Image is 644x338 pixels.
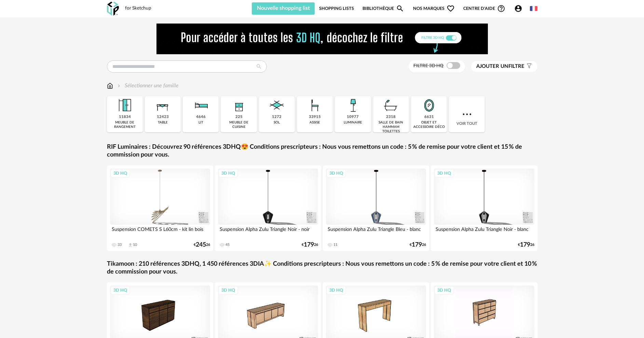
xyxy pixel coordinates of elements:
span: Heart Outline icon [447,4,455,13]
div: 3D HQ [110,169,130,178]
img: fr [530,5,537,12]
span: Help Circle Outline icon [497,4,505,13]
div: meuble de rangement [109,120,141,129]
img: Luminaire.png [344,96,362,115]
div: assise [310,120,320,125]
div: 10977 [347,115,359,120]
a: Tikamoon : 210 références 3DHQ, 1 450 références 3DIA✨ Conditions prescripteurs : Nous vous remet... [107,260,537,276]
a: 3D HQ Suspension COMETS S L60cm - kit lin bois 33 Download icon 10 €24526 [107,165,214,251]
span: Nouvelle shopping list [257,5,310,11]
div: 4646 [196,115,206,120]
div: 33 [118,243,122,247]
div: for Sketchup [125,5,151,12]
div: Suspension Alpha Zulu Triangle Noir - blanc [434,225,534,238]
a: RIF Luminaires : Découvrez 90 références 3DHQ😍 Conditions prescripteurs : Nous vous remettons un ... [107,143,537,159]
img: FILTRE%20HQ%20NEW_V1%20(4).gif [156,24,488,54]
div: Suspension Alpha Zulu Triangle Noir - noir [218,225,318,238]
div: 3D HQ [326,169,346,178]
div: 3D HQ [218,169,238,178]
div: luminaire [344,120,362,125]
span: 245 [196,243,206,247]
a: 3D HQ Suspension Alpha Zulu Triangle Noir - noir 45 €17926 [215,165,321,251]
div: 225 [235,115,243,120]
span: Magnify icon [396,4,404,13]
div: 11 [333,243,338,247]
div: meuble de cuisine [223,120,255,129]
div: 3D HQ [434,169,454,178]
div: lit [198,120,203,125]
div: 33915 [309,115,321,120]
div: 3D HQ [434,286,454,295]
div: 1272 [272,115,282,120]
img: Literie.png [192,96,210,115]
img: Sol.png [268,96,286,115]
span: Download icon [128,243,133,248]
div: € 26 [194,243,210,247]
span: 179 [304,243,314,247]
button: Ajouter unfiltre Filter icon [471,61,537,72]
img: Meuble%20de%20rangement.png [115,96,134,115]
button: Nouvelle shopping list [252,2,315,15]
img: Miroir.png [420,96,438,115]
div: Suspension Alpha Zulu Triangle Bleu - blanc [326,225,426,238]
div: Suspension COMETS S L60cm - kit lin bois [110,225,210,238]
div: objet et accessoire déco [413,120,445,129]
div: € 26 [518,243,534,247]
img: Rangement.png [230,96,248,115]
span: Account Circle icon [514,4,522,13]
img: OXP [107,2,119,16]
div: 3D HQ [218,286,238,295]
span: Filtre 3D HQ [413,63,443,68]
img: Salle%20de%20bain.png [382,96,400,115]
a: 3D HQ Suspension Alpha Zulu Triangle Bleu - blanc 11 €17926 [323,165,429,251]
div: € 26 [410,243,426,247]
div: 3D HQ [326,286,346,295]
div: 2318 [386,115,396,120]
div: 11834 [119,115,131,120]
img: Table.png [153,96,172,115]
img: svg+xml;base64,PHN2ZyB3aWR0aD0iMTYiIGhlaWdodD0iMTciIHZpZXdCb3g9IjAgMCAxNiAxNyIgZmlsbD0ibm9uZSIgeG... [107,82,113,90]
div: 3D HQ [110,286,130,295]
img: more.7b13dc1.svg [461,108,473,120]
span: Nos marques [413,2,455,15]
div: salle de bain hammam toilettes [375,120,407,134]
img: Assise.png [306,96,324,115]
span: filtre [476,63,524,70]
a: BibliothèqueMagnify icon [362,2,404,15]
div: € 26 [302,243,318,247]
div: 12423 [157,115,169,120]
div: 10 [133,243,137,247]
div: 6631 [424,115,434,120]
div: sol [274,120,280,125]
span: Centre d'aideHelp Circle Outline icon [463,4,505,13]
span: Ajouter un [476,64,508,69]
span: Account Circle icon [514,4,525,13]
a: 3D HQ Suspension Alpha Zulu Triangle Noir - blanc €17926 [431,165,537,251]
div: table [158,120,168,125]
span: Filter icon [524,63,532,70]
div: 45 [225,243,230,247]
div: Sélectionner une famille [116,82,179,90]
a: Shopping Lists [319,2,354,15]
span: 179 [412,243,422,247]
span: 179 [520,243,530,247]
img: svg+xml;base64,PHN2ZyB3aWR0aD0iMTYiIGhlaWdodD0iMTYiIHZpZXdCb3g9IjAgMCAxNiAxNiIgZmlsbD0ibm9uZSIgeG... [116,82,122,90]
div: Voir tout [449,96,485,132]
